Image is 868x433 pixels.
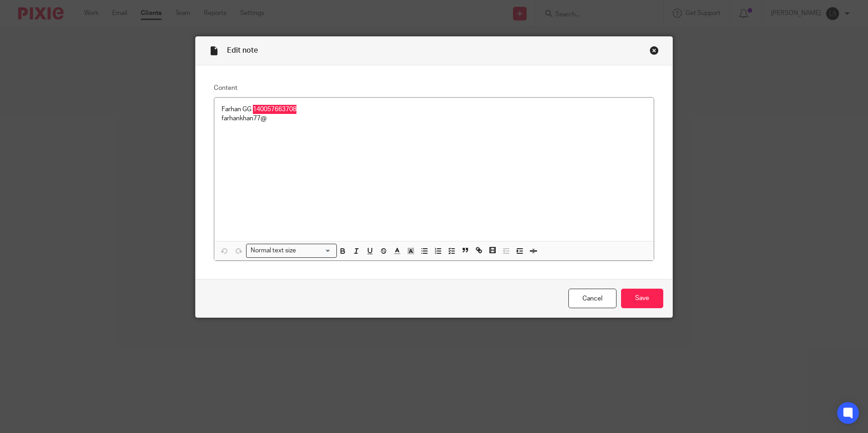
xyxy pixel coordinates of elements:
p: Farhan GG 140057663708 [222,105,646,114]
p: farhankhan77@ [222,114,646,123]
div: Search for option [246,244,337,258]
input: Save [621,289,663,308]
span: Edit note [227,47,258,54]
a: Cancel [568,289,616,308]
input: Search for option [299,246,331,256]
div: Close this dialog window [650,46,659,55]
label: Content [214,84,654,93]
span: Normal text size [248,246,298,256]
